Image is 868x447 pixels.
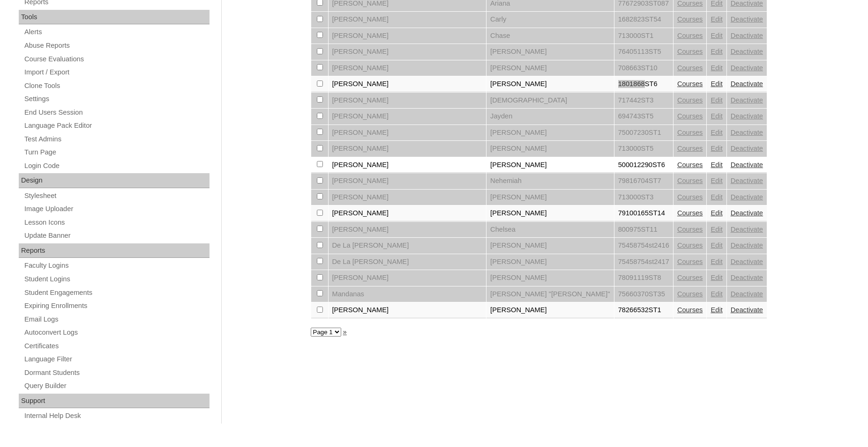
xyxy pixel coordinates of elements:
a: Edit [711,193,722,201]
td: [PERSON_NAME] [329,12,486,28]
td: Chelsea [486,222,614,238]
td: 500012290ST6 [614,157,673,173]
td: 1801868ST6 [614,76,673,92]
td: De La [PERSON_NAME] [329,254,486,270]
td: 713000ST1 [614,28,673,44]
td: 800975ST11 [614,222,673,238]
a: Edit [711,48,722,55]
a: Deactivate [731,258,763,265]
td: 713000ST3 [614,190,673,205]
td: 1682823ST54 [614,12,673,28]
a: Login Code [23,160,210,172]
td: [PERSON_NAME] [329,109,486,125]
a: Courses [677,290,703,298]
td: [PERSON_NAME] [329,302,486,318]
td: [PERSON_NAME] "[PERSON_NAME]" [486,286,614,302]
td: 79816704ST7 [614,173,673,189]
a: Turn Page [23,147,210,158]
a: Dormant Students [23,367,210,379]
div: Support [19,394,210,409]
a: Courses [677,258,703,265]
a: End Users Session [23,107,210,118]
a: Courses [677,209,703,217]
a: Language Filter [23,353,210,365]
a: Deactivate [731,32,763,39]
td: [PERSON_NAME] [486,44,614,60]
td: 79100165ST14 [614,205,673,221]
a: Deactivate [731,145,763,152]
a: Clone Tools [23,80,210,92]
a: Autoconvert Logs [23,327,210,338]
a: Test Admins [23,133,210,145]
a: Courses [677,226,703,233]
a: Courses [677,32,703,39]
a: Internal Help Desk [23,410,210,422]
a: Deactivate [731,129,763,136]
td: [PERSON_NAME] [329,157,486,173]
td: 75007230ST1 [614,125,673,141]
a: Update Banner [23,230,210,242]
td: [PERSON_NAME] [329,28,486,44]
a: Query Builder [23,380,210,392]
td: [PERSON_NAME] [486,205,614,221]
a: Courses [677,129,703,136]
a: Deactivate [731,64,763,72]
a: Certificates [23,340,210,352]
a: Courses [677,96,703,104]
td: 713000ST5 [614,141,673,157]
a: Abuse Reports [23,40,210,51]
a: Deactivate [731,80,763,88]
a: Edit [711,129,722,136]
a: Deactivate [731,96,763,104]
td: [PERSON_NAME] [486,60,614,76]
div: Tools [19,10,210,25]
a: Edit [711,209,722,217]
a: Courses [677,242,703,249]
a: Student Logins [23,273,210,285]
a: Courses [677,80,703,88]
td: [PERSON_NAME] [486,157,614,173]
td: [PERSON_NAME] [486,125,614,141]
a: Deactivate [731,193,763,201]
td: Mandanas [329,286,486,302]
a: Edit [711,177,722,184]
a: Courses [677,274,703,281]
a: Deactivate [731,161,763,169]
a: Deactivate [731,242,763,249]
a: Edit [711,226,722,233]
td: [PERSON_NAME] [486,270,614,286]
a: Deactivate [731,226,763,233]
td: [PERSON_NAME] [329,44,486,60]
td: 76405113ST5 [614,44,673,60]
a: Edit [711,145,722,152]
a: Deactivate [731,290,763,298]
a: Deactivate [731,274,763,281]
td: [DEMOGRAPHIC_DATA] [486,93,614,109]
a: Courses [677,15,703,23]
a: Import / Export [23,66,210,78]
a: Courses [677,64,703,72]
td: [PERSON_NAME] [329,222,486,238]
a: Edit [711,15,722,23]
a: Courses [677,112,703,120]
a: Edit [711,258,722,265]
td: [PERSON_NAME] [486,302,614,318]
a: Edit [711,32,722,39]
td: 708663ST10 [614,60,673,76]
a: Student Engagements [23,287,210,299]
a: Faculty Logins [23,260,210,271]
td: [PERSON_NAME] [329,93,486,109]
td: Nehemiah [486,173,614,189]
td: Chase [486,28,614,44]
a: Alerts [23,26,210,38]
td: [PERSON_NAME] [329,141,486,157]
a: Edit [711,306,722,314]
td: [PERSON_NAME] [329,173,486,189]
a: Courses [677,177,703,184]
td: 78266532ST1 [614,302,673,318]
a: Stylesheet [23,190,210,202]
td: [PERSON_NAME] [486,141,614,157]
a: Courses [677,161,703,169]
a: Deactivate [731,48,763,55]
a: Deactivate [731,306,763,314]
